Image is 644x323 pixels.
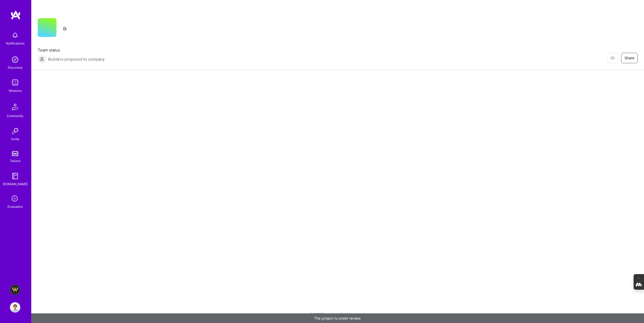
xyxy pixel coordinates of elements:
[10,194,20,204] i: icon SelectionTeam
[48,56,105,62] span: Builders proposed to company
[7,113,23,119] div: Community
[10,30,20,41] img: bell
[10,285,20,295] img: A.Team - Grow A.Team's Community & Demand
[10,54,20,65] img: discovery
[10,158,21,164] div: Tokens
[10,302,20,313] img: User Avatar
[38,55,46,63] img: Builders proposed to company
[38,47,105,53] span: Team status
[3,181,28,187] div: [DOMAIN_NAME]
[12,151,18,156] img: tokens
[9,88,22,93] div: Missions
[8,204,23,209] div: Evaluation
[31,313,644,323] div: The project is under review.
[8,65,23,70] div: Discovery
[6,41,24,46] div: Notifications
[9,302,22,313] a: User Avatar
[63,27,67,31] i: icon CompanyGray
[610,56,615,60] i: icon EyeClosed
[9,101,21,113] img: Community
[10,171,20,181] img: guide book
[10,10,21,20] img: logo
[624,55,634,61] span: Share
[10,126,20,136] img: Invite
[11,136,19,142] div: Invite
[10,77,20,88] img: teamwork
[621,53,638,63] button: Share
[9,285,22,295] a: A.Team - Grow A.Team's Community & Demand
